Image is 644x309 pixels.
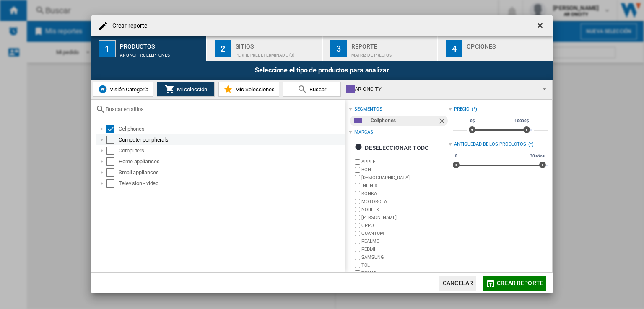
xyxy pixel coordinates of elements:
label: APPLE [361,159,448,165]
div: 3 [330,40,347,57]
label: REALME [361,238,448,245]
span: Crear reporte [497,280,543,286]
div: AR ONCITY [346,83,535,95]
div: 1 [99,40,116,57]
input: brand.name [355,207,360,212]
span: Mis Selecciones [233,86,275,93]
div: Small appliances [119,168,343,177]
label: TCL [361,262,448,268]
div: Cellphones [371,116,437,126]
input: brand.name [355,231,360,236]
div: Sitios [236,40,318,49]
span: 30 años [529,153,546,160]
div: Television - video [119,179,343,188]
md-checkbox: Select [106,179,119,188]
button: Mis Selecciones [218,82,279,97]
label: [DEMOGRAPHIC_DATA] [361,175,448,181]
div: Productos [120,40,203,49]
label: REDMI [361,246,448,252]
label: OPPO [361,222,448,229]
input: Buscar en sitios [106,106,340,112]
div: Opciones [467,40,549,49]
label: MOTOROLA [361,198,448,205]
input: brand.name [355,175,360,180]
div: Matriz de precios [351,49,434,57]
md-checkbox: Select [106,168,119,177]
input: brand.name [355,239,360,244]
div: Perfil predeterminado (3) [236,49,318,57]
button: 2 Sitios Perfil predeterminado (3) [207,36,322,61]
div: Computer peripherals [119,136,343,144]
label: QUANTUM [361,230,448,237]
button: getI18NText('BUTTONS.CLOSE_DIALOG') [532,18,549,34]
label: [PERSON_NAME] [361,214,448,221]
input: brand.name [355,223,360,228]
input: brand.name [355,263,360,268]
div: AR ONCITY:Cellphones [120,49,203,57]
input: brand.name [355,255,360,260]
div: Cellphones [119,125,343,133]
div: Marcas [354,129,373,136]
input: brand.name [355,247,360,252]
label: TECNO [361,270,448,276]
button: Visión Categoría [93,82,153,97]
div: Reporte [351,40,434,49]
span: Buscar [307,86,326,93]
span: 10000$ [513,118,530,124]
input: brand.name [355,270,360,276]
div: Antigüedad de los productos [454,141,526,148]
label: BGH [361,167,448,173]
ng-md-icon: Quitar [438,117,448,127]
input: brand.name [355,199,360,204]
button: Deseleccionar todo [352,140,431,155]
span: Visión Categoría [108,86,148,93]
input: brand.name [355,215,360,220]
span: Mi colección [175,86,207,93]
label: SAMSUNG [361,254,448,260]
label: NOBLEX [361,206,448,213]
md-checkbox: Select [106,147,119,155]
md-checkbox: Select [106,136,119,144]
label: INFINIX [361,183,448,189]
button: 4 Opciones [438,36,553,61]
md-checkbox: Select [106,157,119,166]
div: Home appliances [119,157,343,166]
div: Computers [119,147,343,155]
button: Cancelar [439,276,476,291]
button: Buscar [283,82,341,97]
button: 1 Productos AR ONCITY:Cellphones [91,36,207,61]
input: brand.name [355,159,360,165]
button: 3 Reporte Matriz de precios [323,36,438,61]
div: Deseleccionar todo [355,140,429,155]
button: Mi colección [157,82,215,97]
div: 4 [446,40,462,57]
label: KONKA [361,191,448,197]
div: Precio [454,106,470,113]
div: Seleccione el tipo de productos para analizar [91,61,553,80]
input: brand.name [355,191,360,196]
span: 0$ [469,118,476,124]
button: Crear reporte [483,276,546,291]
ng-md-icon: getI18NText('BUTTONS.CLOSE_DIALOG') [536,21,546,31]
input: brand.name [355,167,360,173]
h4: Crear reporte [108,22,147,30]
div: segmentos [354,106,382,113]
md-checkbox: Select [106,125,119,133]
div: 2 [215,40,231,57]
span: 0 [454,153,459,160]
input: brand.name [355,183,360,188]
img: wiser-icon-blue.png [98,84,108,94]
